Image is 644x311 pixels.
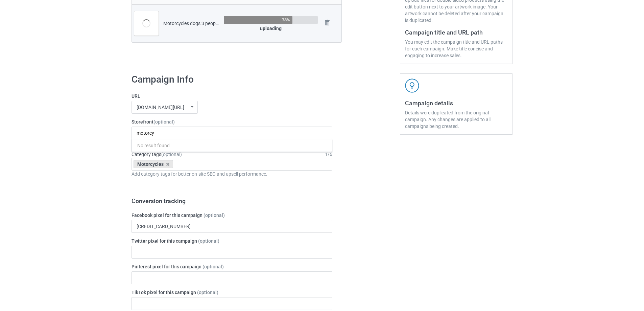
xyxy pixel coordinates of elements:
label: TikTok pixel for this campaign [132,289,332,296]
label: Pinterest pixel for this campaign [132,263,332,270]
div: uploading [224,25,318,32]
span: (optional) [197,290,218,295]
h3: Campaign details [405,99,507,107]
label: Twitter pixel for this campaign [132,238,332,244]
label: Storefront [132,118,332,125]
span: (optional) [204,213,225,218]
span: (optional) [202,264,224,269]
span: (optional) [161,152,182,157]
span: (optional) [198,238,219,244]
label: URL [132,93,332,99]
div: 73% [282,18,290,22]
div: Add category tags for better on-site SEO and upsell performance. [132,171,332,177]
div: Motorcycles dogs 3 people funny.png [163,20,219,27]
label: Category tags [132,151,182,158]
div: Motorcycles [134,160,173,168]
img: svg+xml;base64,PD94bWwgdmVyc2lvbj0iMS4wIiBlbmNvZGluZz0iVVRGLTgiPz4KPHN2ZyB3aWR0aD0iNDJweCIgaGVpZ2... [405,79,419,93]
div: Details were duplicated from the original campaign. Any changes are applied to all campaigns bein... [405,109,507,130]
div: [DOMAIN_NAME][URL] [137,105,184,110]
div: No result found [132,139,332,152]
h1: Campaign Info [132,73,332,86]
h3: Campaign title and URL path [405,28,507,36]
div: 1 / 6 [325,151,332,158]
h3: Conversion tracking [132,197,332,205]
span: (optional) [153,119,175,125]
div: You may edit the campaign title and URL paths for each campaign. Make title concise and engaging ... [405,39,507,59]
label: Facebook pixel for this campaign [132,212,332,219]
img: svg+xml;base64,PD94bWwgdmVyc2lvbj0iMS4wIiBlbmNvZGluZz0iVVRGLTgiPz4KPHN2ZyB3aWR0aD0iMjhweCIgaGVpZ2... [323,18,332,27]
